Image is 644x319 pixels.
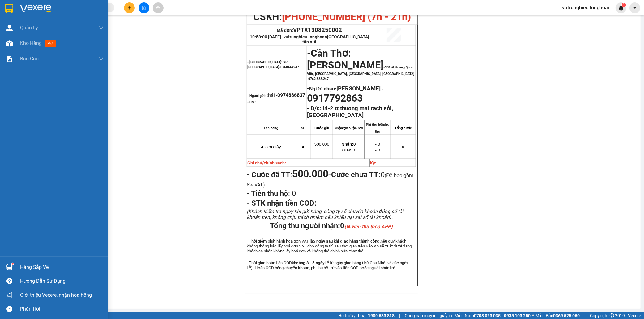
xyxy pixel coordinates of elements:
strong: Cước chưa TT: [331,170,381,179]
strong: Tên hàng [264,126,278,130]
span: Cung cấp máy in - giấy in: [405,312,453,319]
span: file-add [142,6,146,10]
strong: 5 ngày sau khi giao hàng thành công, [313,239,381,243]
span: : [247,170,331,179]
span: notification [6,292,12,298]
strong: Cước gửi [314,126,329,130]
strong: PHIẾU DÁN LÊN HÀNG [24,3,105,11]
span: 0 [342,142,356,146]
span: 306 Đ Hoàng Quốc Việt, [GEOGRAPHIC_DATA], [GEOGRAPHIC_DATA], [GEOGRAPHIC_DATA] - [307,65,415,81]
span: 0762.888.247 [309,77,329,81]
span: | [399,312,400,319]
span: 10:58:00 [DATE] - [250,34,369,44]
span: Mã đơn: VPTX1308250002 [2,40,63,57]
img: warehouse-icon [6,264,13,270]
span: - [307,47,311,59]
span: 0 [340,221,393,230]
strong: - D/c: [307,105,322,112]
span: 0 [290,189,296,198]
span: Quản Lý [20,24,38,32]
strong: MST: [87,22,98,27]
img: logo-vxr [5,4,13,13]
span: CÔNG TY TNHH CHUYỂN PHÁT NHANH BẢO AN [48,13,85,36]
span: : [247,189,296,198]
button: file-add [139,2,149,13]
span: 500.000 [314,142,329,146]
strong: - [307,85,381,92]
div: Hàng sắp về [20,263,104,272]
span: - [307,53,415,81]
strong: - D/c: [247,100,256,104]
span: vutrunghieu.longhoan [284,34,369,44]
strong: 500.000 [292,168,328,180]
span: Báo cáo [20,55,39,63]
span: 0917792863 [307,92,363,104]
strong: Ký: [370,160,376,165]
span: 4 [302,145,304,149]
span: 0109597835 [87,22,126,27]
span: Miền Nam [454,312,531,319]
span: question-circle [6,278,12,284]
span: [PHONE_NUMBER] [2,19,47,30]
span: - Thời điểm phát hành hoá đơn VAT là nếu quý khách không thông báo lấy hoá đơn VAT cho công ty th... [247,239,412,253]
span: mới [45,40,56,47]
span: - 0 [375,148,380,152]
span: 0768444247 [280,65,299,69]
strong: khoảng 3 - 5 ngày [292,260,325,265]
strong: Phí thu hộ/phụ thu [366,123,390,133]
span: Giới thiệu Vexere, nhận hoa hồng [20,291,92,299]
strong: 0369 525 060 [553,313,580,318]
span: - STK nhận tiền COD: [247,199,317,208]
span: ⚪️ [532,314,534,317]
span: aim [156,6,160,10]
span: thái - [267,92,305,98]
span: [PHONE_NUMBER] (7h - 21h) [282,11,411,23]
span: message [6,306,12,312]
span: - [292,168,331,180]
strong: Nhận/giao tận nơi [335,126,363,130]
span: vutrunghieu.longhoan [557,4,616,11]
strong: Tổng cước [395,126,412,130]
span: Mã đơn: [277,28,342,33]
span: 4 kien giấy [261,145,281,149]
span: 0974886837 [277,92,305,98]
div: Phản hồi [20,304,104,314]
strong: 1900 633 818 [368,313,395,318]
span: | [584,312,585,319]
span: 1 [623,3,625,7]
span: Tổng thu người nhận: [270,221,393,230]
strong: CSKH: [17,19,33,24]
span: Hỗ trợ kỹ thuật: [338,312,395,319]
strong: - Tiền thu hộ [247,189,288,198]
span: (Khách kiểm tra ngay khi gửi hàng, công ty sẽ chuyển khoản đúng số tài khoản trên, không chịu trá... [247,208,403,220]
span: 0 [342,148,355,152]
em: (N.viên thu theo APP) [344,224,393,229]
strong: l4-2 tt thuong mại rạch sỏi,[GEOGRAPHIC_DATA] [307,105,394,119]
span: VPTX1308250002 [293,27,342,33]
span: copyright [610,313,614,318]
strong: SL [301,126,305,130]
span: plus [127,6,132,10]
span: 0 [402,145,404,149]
span: Người nhận: [309,86,381,92]
strong: Ghi chú/chính sách: [247,160,286,165]
span: - 0 [375,142,380,146]
span: down [99,56,104,61]
span: [GEOGRAPHIC_DATA] tận nơi [302,34,369,44]
sup: 1 [622,3,626,7]
img: warehouse-icon [6,40,13,47]
span: Kho hàng [20,40,42,46]
strong: 0708 023 035 - 0935 103 250 [474,313,531,318]
span: - Thời gian hoàn tiền COD kể từ ngày giao hàng (trừ Chủ Nhật và các ngày Lễ). Hoàn COD bằng chuyể... [247,260,408,270]
span: Cần Thơ: [PERSON_NAME] [307,47,384,71]
span: - [381,86,384,92]
img: warehouse-icon [6,25,13,31]
div: Hướng dẫn sử dụng [20,277,104,286]
span: CSKH: [253,11,411,23]
span: [PERSON_NAME] [337,85,381,92]
span: down [99,25,104,30]
button: plus [124,2,135,13]
sup: 1 [12,263,14,265]
strong: - Cước đã TT [247,170,291,179]
span: caret-down [632,5,638,11]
